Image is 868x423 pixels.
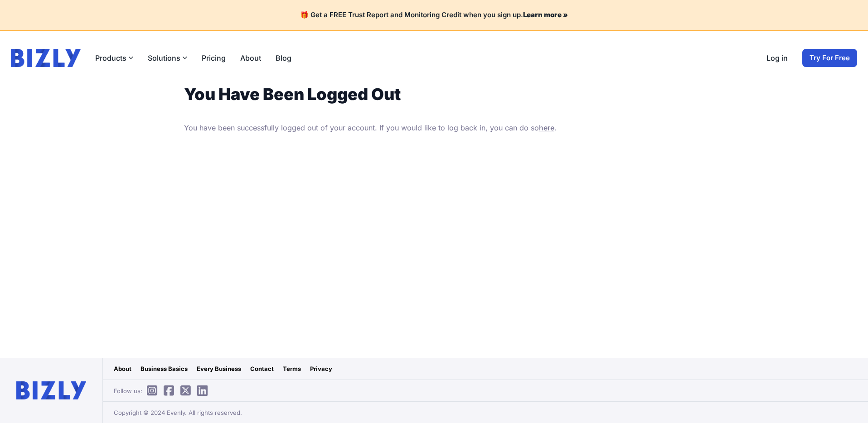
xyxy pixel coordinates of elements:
a: About [114,364,131,373]
h1: You Have Been Logged Out [184,85,684,103]
a: Business Basics [141,364,188,373]
h4: 🎁 Get a FREE Trust Report and Monitoring Credit when you sign up. [11,11,857,19]
a: Log in [766,53,788,63]
a: Learn more » [523,10,568,19]
a: Pricing [202,53,226,63]
span: Copyright © 2024 Evenly. All rights reserved. [114,408,242,417]
a: Try For Free [802,49,857,67]
a: Blog [276,53,291,63]
button: Solutions [148,53,187,63]
a: Terms [283,364,301,373]
a: Privacy [310,364,332,373]
a: here [539,123,554,132]
span: Follow us: [114,386,212,395]
button: Products [95,53,133,63]
a: About [240,53,261,63]
p: You have been successfully logged out of your account. If you would like to log back in, you can ... [184,121,684,134]
a: Every Business [197,364,241,373]
a: Contact [250,364,274,373]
